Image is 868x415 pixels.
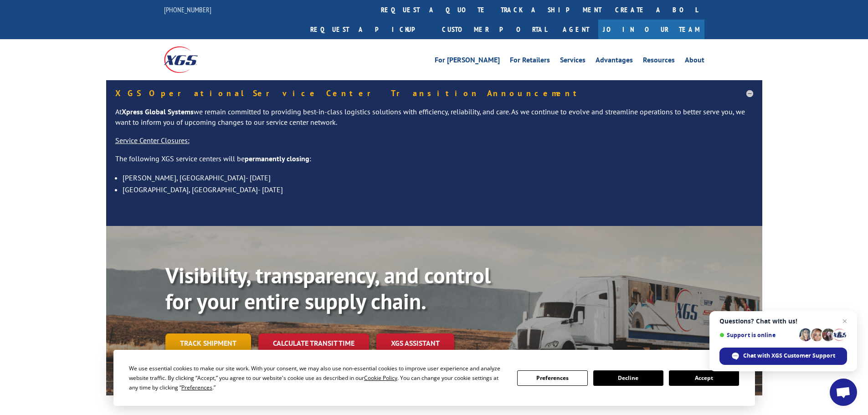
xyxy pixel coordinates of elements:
div: We use essential cookies to make our site work. With your consent, we may also use non-essential ... [129,364,506,392]
span: Questions? Chat with us! [719,318,847,325]
a: Track shipment [165,333,251,353]
a: Services [560,56,586,67]
a: Request a pickup [303,20,435,39]
span: Preferences [181,384,212,391]
strong: Xpress Global Systems [122,107,194,116]
li: [GEOGRAPHIC_DATA], [GEOGRAPHIC_DATA]- [DATE] [123,184,753,195]
button: Decline [593,370,663,386]
u: Service Center Closures: [115,136,190,145]
li: [PERSON_NAME], [GEOGRAPHIC_DATA]- [DATE] [123,172,753,184]
p: At we remain committed to providing best-in-class logistics solutions with efficiency, reliabilit... [115,107,753,136]
h5: XGS Operational Service Center Transition Announcement [115,89,753,97]
a: About [685,56,704,67]
span: Chat with XGS Customer Support [743,352,835,360]
a: Open chat [830,379,857,406]
p: The following XGS service centers will be : [115,154,753,172]
a: Resources [643,56,675,67]
a: [PHONE_NUMBER] [164,5,211,14]
span: Cookie Policy [364,374,397,382]
a: Advantages [596,56,633,67]
a: Agent [554,20,598,39]
span: Chat with XGS Customer Support [719,348,847,365]
a: For Retailers [510,56,550,67]
a: Customer Portal [435,20,554,39]
button: Preferences [517,370,587,386]
a: XGS ASSISTANT [376,333,454,353]
a: Join Our Team [598,20,704,39]
a: For [PERSON_NAME] [435,56,500,67]
div: Cookie Consent Prompt [113,350,755,406]
button: Accept [669,370,739,386]
a: Calculate transit time [258,333,369,353]
b: Visibility, transparency, and control for your entire supply chain. [165,261,491,316]
strong: permanently closing [245,154,309,163]
span: Support is online [719,332,796,338]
